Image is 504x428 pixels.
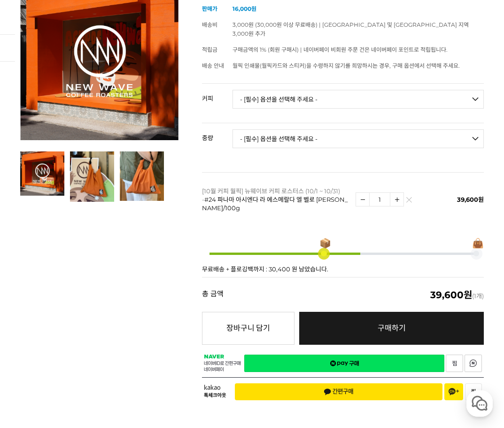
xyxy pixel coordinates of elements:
[324,388,354,396] span: 간편구매
[202,312,295,345] button: 장바구니 담기
[465,383,482,400] button: 찜
[233,46,448,53] span: 구매금액의 1% (회원 구매시) | 네이버페이 비회원 주문 건은 네이버페이 포인트로 적립됩니다.
[233,62,460,69] span: 월픽 인쇄물(월픽카드와 스티커)을 수령하지 않기를 희망하시는 경우, 구매 옵션에서 선택해 주세요.
[446,355,463,372] a: 새창
[430,289,472,301] em: 39,600원
[472,238,484,248] span: 👜
[430,290,484,300] span: (1개)
[202,187,351,212] p: [10월 커피 월픽] 뉴웨이브 커피 로스터스 (10/1 ~ 10/31) -
[202,46,217,53] span: 적립금
[299,312,484,345] a: 구매하기
[390,193,403,206] img: 수량증가
[406,199,411,205] img: 삭제
[121,298,180,322] a: 설정
[449,388,459,396] span: 채널 추가
[233,21,469,37] span: 3,000원 (30,000원 이상 무료배송) | [GEOGRAPHIC_DATA] 및 [GEOGRAPHIC_DATA] 지역 3,000원 추가
[202,5,217,12] span: 판매가
[465,355,482,372] a: 새창
[202,62,224,69] span: 배송 안내
[202,123,233,145] th: 중량
[471,388,476,395] span: 찜
[244,355,444,372] a: 새창
[204,385,228,398] span: 카카오 톡체크아웃
[356,193,369,206] img: 수량감소
[62,298,121,322] a: 대화
[145,312,156,320] span: 설정
[457,196,484,203] span: 39,600원
[30,312,35,320] span: 홈
[202,196,348,212] span: #24 파나마 아시엔다 라 에스메랄다 엘 벨로 [PERSON_NAME]/100g
[202,290,224,300] strong: 총 금액
[233,5,256,12] strong: 16,000원
[202,84,233,105] th: 커피
[202,266,484,272] p: 무료배송 + 플로깅백까지 : 30,400 원 남았습니다.
[3,298,62,322] a: 홈
[378,324,406,333] span: 구매하기
[235,383,442,400] button: 간편구매
[319,238,331,248] span: 📦
[86,313,97,320] span: 대화
[444,383,463,400] button: 채널 추가
[202,21,217,28] span: 배송비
